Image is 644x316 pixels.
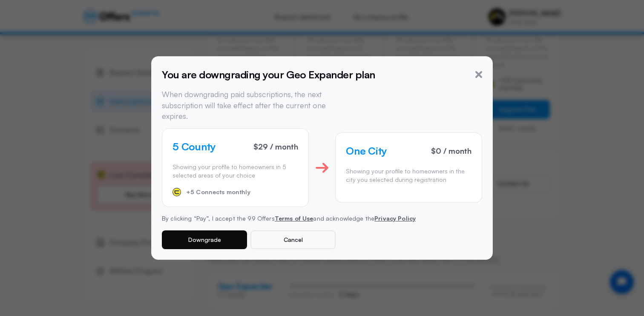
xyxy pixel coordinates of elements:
[162,67,375,82] h5: You are downgrading your Geo Expander plan
[250,230,336,249] button: Cancel
[275,215,313,222] a: Terms of Use
[346,167,471,184] p: Showing your profile to homeowners in the city you selected during registration
[431,147,471,155] p: $0 / month
[172,139,216,154] p: 5 County
[374,215,416,222] a: Privacy Policy
[253,143,298,150] p: $29 / month
[346,143,387,158] p: One City
[162,89,353,121] p: When downgrading paid subscriptions, the next subscription will take effect after the current one...
[186,189,250,196] span: +5 Connects monthly
[162,214,482,223] p: By clicking “Pay”, I accept the 99 Offers and acknowledge the
[172,163,298,179] p: Showing your profile to homeowners in 5 selected areas of your choice
[162,230,247,249] button: Downgrade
